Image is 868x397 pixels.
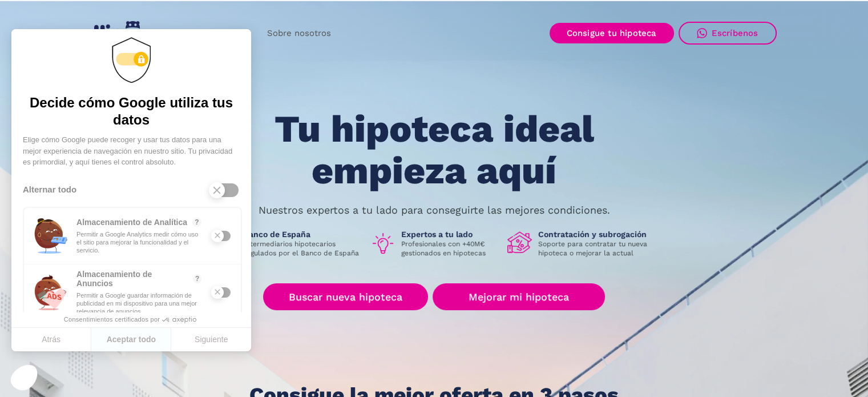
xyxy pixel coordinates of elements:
[401,229,498,239] h1: Expertos a tu lado
[679,22,777,45] a: Escríbenos
[712,28,758,38] div: Escríbenos
[433,283,604,310] a: Mejorar mi hipoteca
[157,22,220,45] a: Simulador
[401,239,498,258] p: Profesionales con +40M€ gestionados en hipotecas
[263,283,428,310] a: Buscar nueva hipoteca
[244,239,361,258] p: Intermediarios hipotecarios regulados por el Banco de España
[257,22,341,45] a: Sobre nosotros
[220,22,257,45] a: FAQ
[92,17,148,50] a: home
[538,229,656,239] h1: Contratación y subrogación
[259,206,610,215] p: Nuestros expertos a tu lado para conseguirte las mejores condiciones.
[550,23,674,43] a: Consigue tu hipoteca
[217,109,650,191] h1: Tu hipoteca ideal empieza aquí
[244,229,361,239] h1: Banco de España
[538,239,656,258] p: Soporte para contratar tu nueva hipoteca o mejorar la actual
